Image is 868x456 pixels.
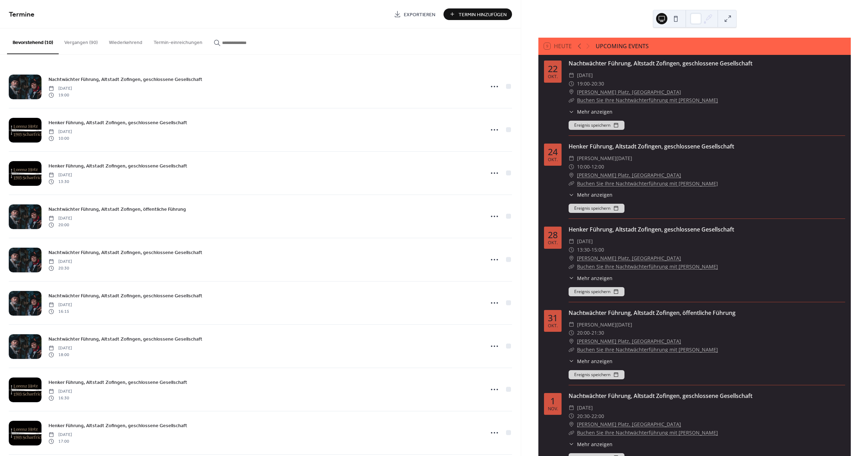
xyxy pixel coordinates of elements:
a: Nachtwächter Führung, Altstadt Zofingen, geschlossene Gesellschaft [48,292,202,300]
button: Termin Hinzufügen [443,8,512,20]
a: Henker Führung, Altstadt Zofingen, geschlossene Gesellschaft [48,119,187,127]
div: 31 [548,313,558,322]
button: Ereignis speichern [569,204,624,213]
span: [DATE] [48,172,72,178]
span: [PERSON_NAME][DATE] [577,321,632,329]
span: - [590,412,591,420]
div: ​ [569,346,574,354]
div: ​ [569,329,574,337]
span: 19:00 [577,80,590,88]
div: ​ [569,80,574,88]
a: Henker Führung, Altstadt Zofingen, geschlossene Gesellschaft [48,422,187,430]
span: [DATE] [48,259,72,265]
div: ​ [569,71,574,80]
div: Nov. [548,407,558,411]
button: ​Mehr anzeigen [569,441,613,448]
span: Termine [9,8,34,21]
span: 20:30 [577,412,590,420]
span: 20:30 [591,80,604,88]
div: ​ [569,179,574,188]
a: Henker Führung, Altstadt Zofingen, geschlossene Gesellschaft [569,226,734,233]
button: Bevorstehend (10) [7,28,59,54]
span: 16:15 [48,308,72,315]
a: [PERSON_NAME] Platz, [GEOGRAPHIC_DATA] [577,171,681,179]
div: ​ [569,262,574,271]
button: Ereignis speichern [569,370,624,379]
span: Henker Führung, Altstadt Zofingen, geschlossene Gesellschaft [48,379,187,386]
div: ​ [569,412,574,420]
div: Okt. [548,324,558,328]
span: - [590,163,591,171]
span: 20:30 [48,265,72,271]
a: Nachtwächter Führung, Altstadt Zofingen, geschlossene Gesellschaft [569,59,752,67]
span: Nachtwächter Führung, Altstadt Zofingen, geschlossene Gesellschaft [48,292,202,300]
a: Nachtwächter Führung, Altstadt Zofingen, öffentliche Führung [48,205,186,213]
a: Buchen Sie Ihre Nachtwächterführung mit [PERSON_NAME] [577,346,718,353]
span: [DATE] [48,388,72,395]
span: - [590,246,591,254]
span: 15:00 [591,246,604,254]
a: Henker Führung, Altstadt Zofingen, geschlossene Gesellschaft [569,142,734,150]
button: ​Mehr anzeigen [569,191,613,198]
a: [PERSON_NAME] Platz, [GEOGRAPHIC_DATA] [577,254,681,262]
span: 10:00 [577,163,590,171]
span: Nachtwächter Führung, Altstadt Zofingen, geschlossene Gesellschaft [48,76,202,83]
div: 1 [550,397,555,405]
div: ​ [569,441,574,448]
button: Ereignis speichern [569,287,624,296]
span: 10:00 [48,135,72,141]
span: Exportieren [404,11,435,18]
a: Nachtwächter Führung, Altstadt Zofingen, öffentliche Führung [569,309,736,317]
span: 13:30 [577,246,590,254]
span: 18:00 [48,351,72,358]
div: ​ [569,254,574,262]
a: [PERSON_NAME] Platz, [GEOGRAPHIC_DATA] [577,337,681,346]
span: 21:30 [591,329,604,337]
button: Wiederkehrend [103,28,148,53]
a: [PERSON_NAME] Platz, [GEOGRAPHIC_DATA] [577,88,681,96]
div: Okt. [548,75,558,79]
div: ​ [569,246,574,254]
span: [DATE] [48,129,72,135]
a: Henker Führung, Altstadt Zofingen, geschlossene Gesellschaft [48,162,187,170]
span: Mehr anzeigen [577,441,613,448]
span: 16:30 [48,395,72,401]
button: Termin-einreichungen [148,28,208,53]
a: Buchen Sie Ihre Nachtwächterführung mit [PERSON_NAME] [577,180,718,187]
span: 19:00 [48,92,72,98]
span: 13:30 [48,178,72,185]
span: [DATE] [48,345,72,351]
a: [PERSON_NAME] Platz, [GEOGRAPHIC_DATA] [577,420,681,429]
div: ​ [569,237,574,246]
button: ​Mehr anzeigen [569,108,613,115]
span: Henker Führung, Altstadt Zofingen, geschlossene Gesellschaft [48,422,187,430]
span: 20:00 [577,329,590,337]
div: ​ [569,274,574,282]
button: Vergangen (90) [59,28,103,53]
div: ​ [569,420,574,429]
span: Henker Führung, Altstadt Zofingen, geschlossene Gesellschaft [48,163,187,170]
div: 28 [548,230,558,239]
div: ​ [569,357,574,365]
a: Buchen Sie Ihre Nachtwächterführung mit [PERSON_NAME] [577,263,718,270]
span: Termin Hinzufügen [459,11,507,18]
div: ​ [569,154,574,163]
div: ​ [569,88,574,96]
span: [DATE] [48,215,72,222]
span: 12:00 [591,163,604,171]
span: Mehr anzeigen [577,357,613,365]
a: Exportieren [389,8,441,20]
div: ​ [569,429,574,437]
span: [DATE] [577,404,593,412]
div: Okt. [548,158,558,162]
span: Nachtwächter Führung, Altstadt Zofingen, geschlossene Gesellschaft [48,336,202,343]
div: ​ [569,171,574,179]
div: ​ [569,404,574,412]
span: [DATE] [48,85,72,92]
a: Nachtwächter Führung, Altstadt Zofingen, geschlossene Gesellschaft [569,392,752,400]
div: Okt. [548,241,558,245]
span: 20:00 [48,222,72,228]
a: Buchen Sie Ihre Nachtwächterführung mit [PERSON_NAME] [577,97,718,103]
